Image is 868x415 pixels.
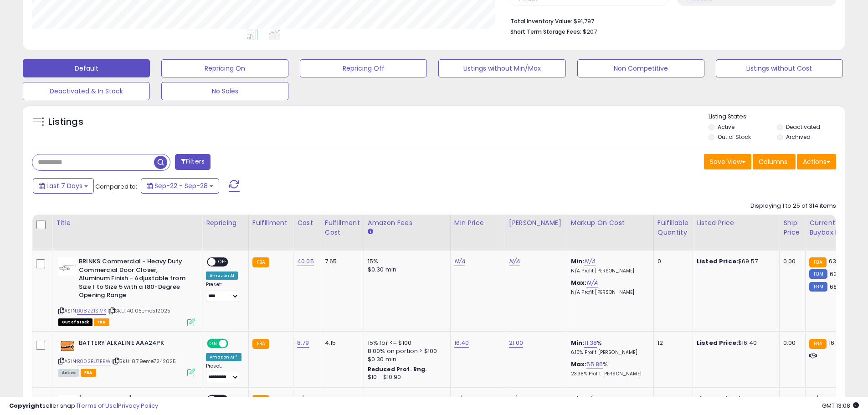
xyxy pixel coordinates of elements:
[809,269,827,279] small: FBM
[300,59,427,77] button: Repricing Off
[79,339,190,350] b: BATTERY ALKALINE AAA24PK
[206,272,238,280] div: Amazon AI
[830,270,846,278] span: 63.35
[716,59,843,77] button: Listings without Cost
[509,257,520,266] a: N/A
[56,218,198,228] div: Title
[325,339,357,347] div: 4.15
[697,339,772,347] div: $16.40
[368,355,443,364] div: $0.30 min
[368,218,447,228] div: Amazon Fees
[571,349,647,356] p: 6.10% Profit [PERSON_NAME]
[368,228,373,236] small: Amazon Fees.
[718,123,734,131] label: Active
[325,257,357,266] div: 7.65
[23,82,150,100] button: Deactivated & In Stock
[584,338,597,348] a: 11.38
[509,218,563,228] div: [PERSON_NAME]
[571,278,587,287] b: Max:
[571,339,647,356] div: %
[252,339,269,349] small: FBA
[786,123,820,131] label: Deactivated
[571,338,585,347] b: Min:
[586,360,603,369] a: 55.86
[58,318,92,326] span: All listings that are currently out of stock and unavailable for purchase on Amazon
[77,307,106,315] a: B08ZZ1S1VK
[368,374,443,381] div: $10 - $10.90
[227,339,241,347] span: OFF
[583,27,597,36] span: $207
[759,157,787,166] span: Columns
[657,218,689,237] div: Fulfillable Quantity
[58,369,79,377] span: All listings currently available for purchase on Amazon
[697,218,776,228] div: Listed Price
[697,257,738,266] b: Listed Price:
[586,278,597,287] a: N/A
[786,133,811,141] label: Archived
[697,257,772,266] div: $69.57
[571,371,647,377] p: 23.38% Profit [PERSON_NAME]
[216,258,230,266] span: OFF
[567,215,653,251] th: The percentage added to the cost of goods (COGS) that forms the calculator for Min & Max prices.
[33,178,94,194] button: Last 7 Days
[48,116,83,128] h5: Listings
[141,178,219,194] button: Sep-22 - Sep-28
[79,257,190,302] b: BRINKS Commercial - Heavy Duty Commercial Door Closer, Aluminum Finish - Adjustable from Size 1 t...
[809,257,826,267] small: FBA
[510,17,572,25] b: Total Inventory Value:
[753,154,796,169] button: Columns
[822,401,859,410] span: 2025-10-6 13:08 GMT
[783,218,801,237] div: Ship Price
[95,182,137,191] span: Compared to:
[206,363,241,384] div: Preset:
[252,257,269,267] small: FBA
[577,59,704,77] button: Non Competitive
[161,59,288,77] button: Repricing On
[325,218,360,237] div: Fulfillment Cost
[657,339,686,347] div: 12
[830,282,844,291] span: 68.17
[77,358,111,365] a: B002BU7EEW
[46,181,82,190] span: Last 7 Days
[297,218,317,228] div: Cost
[454,338,469,348] a: 16.40
[161,82,288,100] button: No Sales
[58,339,77,353] img: 41qIG6uCNcL._SL40_.jpg
[797,154,836,169] button: Actions
[108,307,171,314] span: | SKU: 40.05eme512025
[509,338,524,348] a: 21.00
[829,257,845,266] span: 63.95
[510,15,829,26] li: $91,797
[78,401,117,410] a: Terms of Use
[368,266,443,274] div: $0.30 min
[571,268,647,274] p: N/A Profit [PERSON_NAME]
[58,339,195,376] div: ASIN:
[58,257,195,325] div: ASIN:
[112,358,176,365] span: | SKU: 8.79eme7242025
[154,181,208,190] span: Sep-22 - Sep-28
[750,202,836,210] div: Displaying 1 to 25 of 314 items
[454,218,501,228] div: Min Price
[368,339,443,347] div: 15% for <= $100
[584,257,595,266] a: N/A
[571,257,585,266] b: Min:
[252,218,289,228] div: Fulfillment
[206,353,241,361] div: Amazon AI *
[23,59,150,77] button: Default
[571,289,647,296] p: N/A Profit [PERSON_NAME]
[571,360,587,369] b: Max:
[94,318,109,326] span: FBA
[571,360,647,377] div: %
[81,369,96,377] span: FBA
[438,59,565,77] button: Listings without Min/Max
[709,113,845,121] p: Listing States:
[368,257,443,266] div: 15%
[657,257,686,266] div: 0
[206,282,241,302] div: Preset:
[783,257,798,266] div: 0.00
[718,133,751,141] label: Out of Stock
[206,218,245,228] div: Repricing
[829,338,840,347] span: 16.4
[783,339,798,347] div: 0.00
[297,257,314,266] a: 40.05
